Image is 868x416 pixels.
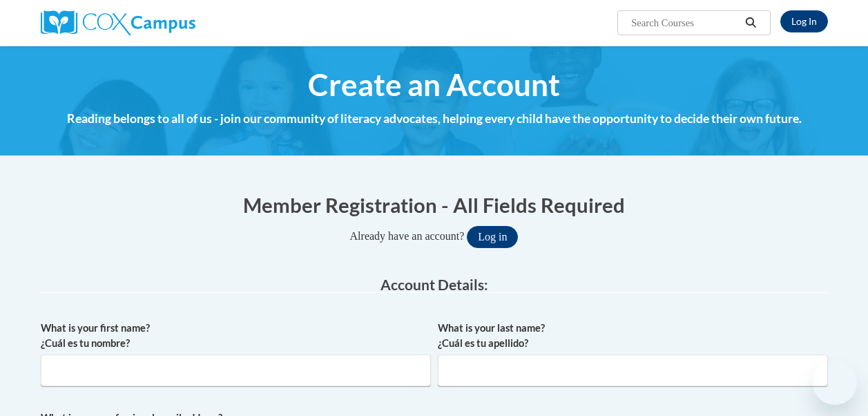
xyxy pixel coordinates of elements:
span: Account Details: [380,276,488,293]
button: Log in [467,226,518,248]
img: Cox Campus [41,10,195,35]
h1: Member Registration - All Fields Required [41,191,828,219]
iframe: Button to launch messaging window [813,361,857,405]
button: Search [740,15,761,31]
input: Metadata input [41,354,431,386]
input: Search Courses [630,15,740,31]
input: Metadata input [438,354,828,386]
h4: Reading belongs to all of us - join our community of literacy advocates, helping every child have... [41,110,828,128]
label: What is your last name? ¿Cuál es tu apellido? [438,321,828,351]
span: Already have an account? [350,230,465,242]
label: What is your first name? ¿Cuál es tu nombre? [41,321,431,351]
a: Log In [780,10,828,32]
span: Create an Account [308,66,560,103]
